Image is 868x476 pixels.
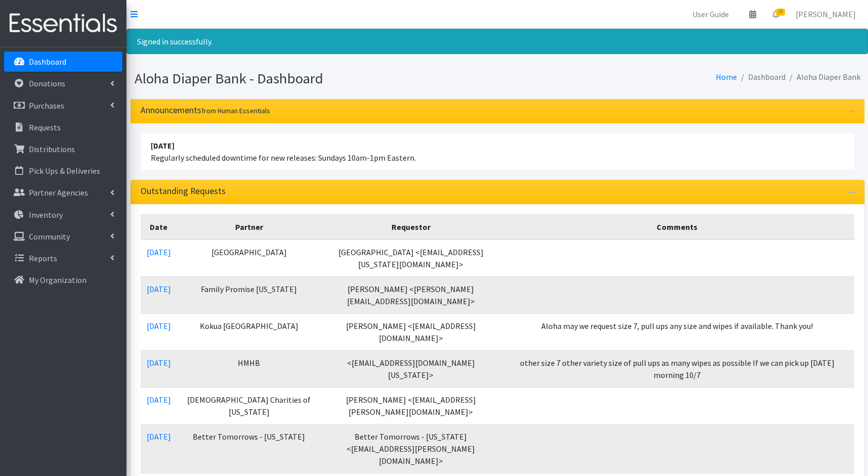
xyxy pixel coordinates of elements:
[4,117,122,137] a: Requests
[321,276,500,313] td: [PERSON_NAME] <[PERSON_NAME][EMAIL_ADDRESS][DOMAIN_NAME]>
[29,187,88,198] p: Partner Agencies
[29,166,100,176] p: Pick Ups & Deliveries
[177,276,321,313] td: Family Promise [US_STATE]
[500,350,854,387] td: other size 7 other variety size of pull ups as many wipes as possible If we can pick up [DATE] mo...
[500,214,854,240] th: Comments
[201,106,270,115] small: from Human Essentials
[141,186,226,197] h3: Outstanding Requests
[147,321,171,331] a: [DATE]
[716,72,737,82] a: Home
[321,240,500,277] td: [GEOGRAPHIC_DATA] <[EMAIL_ADDRESS][US_STATE][DOMAIN_NAME]>
[126,29,868,54] div: Signed in successfully.
[135,70,494,87] h1: Aloha Diaper Bank - Dashboard
[4,270,122,290] a: My Organization
[147,395,171,405] a: [DATE]
[177,313,321,350] td: Kokua [GEOGRAPHIC_DATA]
[321,350,500,387] td: <[EMAIL_ADDRESS][DOMAIN_NAME][US_STATE]>
[737,70,786,84] li: Dashboard
[321,387,500,424] td: [PERSON_NAME] <[EMAIL_ADDRESS][PERSON_NAME][DOMAIN_NAME]>
[141,105,270,116] h3: Announcements
[147,284,171,294] a: [DATE]
[4,205,122,225] a: Inventory
[4,52,122,72] a: Dashboard
[29,275,86,285] p: My Organization
[29,122,61,132] p: Requests
[29,101,64,111] p: Purchases
[29,78,65,88] p: Donations
[321,424,500,473] td: Better Tomorrows - [US_STATE] <[EMAIL_ADDRESS][PERSON_NAME][DOMAIN_NAME]>
[4,73,122,93] a: Donations
[29,210,63,220] p: Inventory
[4,161,122,181] a: Pick Ups & Deliveries
[177,350,321,387] td: HMHB
[684,4,737,24] a: User Guide
[764,4,788,24] a: 18
[776,9,785,16] span: 18
[147,358,171,368] a: [DATE]
[177,214,321,240] th: Partner
[4,248,122,268] a: Reports
[4,7,122,40] img: HumanEssentials
[141,214,177,240] th: Date
[321,313,500,350] td: [PERSON_NAME] <[EMAIL_ADDRESS][DOMAIN_NAME]>
[147,432,171,442] a: [DATE]
[500,313,854,350] td: Aloha may we request size 7, pull ups any size and wipes if available. Thank you!
[788,4,864,24] a: [PERSON_NAME]
[29,57,66,67] p: Dashboard
[321,214,500,240] th: Requestor
[141,133,854,170] li: Regularly scheduled downtime for new releases: Sundays 10am-1pm Eastern.
[4,139,122,159] a: Distributions
[29,144,75,154] p: Distributions
[177,424,321,473] td: Better Tomorrows - [US_STATE]
[4,96,122,116] a: Purchases
[4,182,122,203] a: Partner Agencies
[147,247,171,257] a: [DATE]
[151,140,175,151] strong: [DATE]
[29,231,70,242] p: Community
[177,387,321,424] td: [DEMOGRAPHIC_DATA] Charities of [US_STATE]
[786,70,860,84] li: Aloha Diaper Bank
[29,253,57,263] p: Reports
[177,240,321,277] td: [GEOGRAPHIC_DATA]
[4,226,122,247] a: Community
